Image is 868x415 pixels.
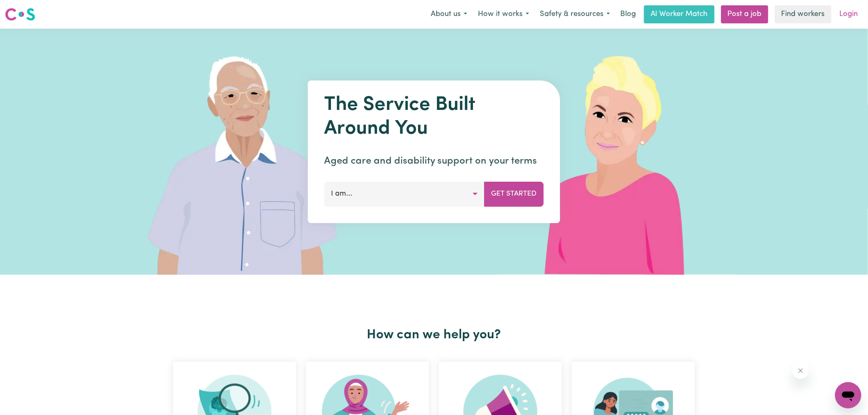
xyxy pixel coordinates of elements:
h2: How can we help you? [168,327,700,343]
a: Login [835,5,863,23]
a: Careseekers logo [5,5,35,24]
iframe: Button to launch messaging window [835,382,861,408]
a: Find workers [775,5,831,23]
a: Post a job [721,5,768,23]
button: About us [425,6,473,23]
a: Blog [615,5,641,23]
h1: The Service Built Around You [324,93,544,141]
img: Careseekers logo [5,7,35,22]
button: Safety & resources [535,6,615,23]
button: How it works [473,6,535,23]
p: Aged care and disability support on your terms [324,154,544,169]
span: Need any help? [5,6,50,12]
button: I am... [324,182,485,206]
button: Get Started [484,182,544,206]
a: AI Worker Match [644,5,715,23]
iframe: Close message [793,363,809,379]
